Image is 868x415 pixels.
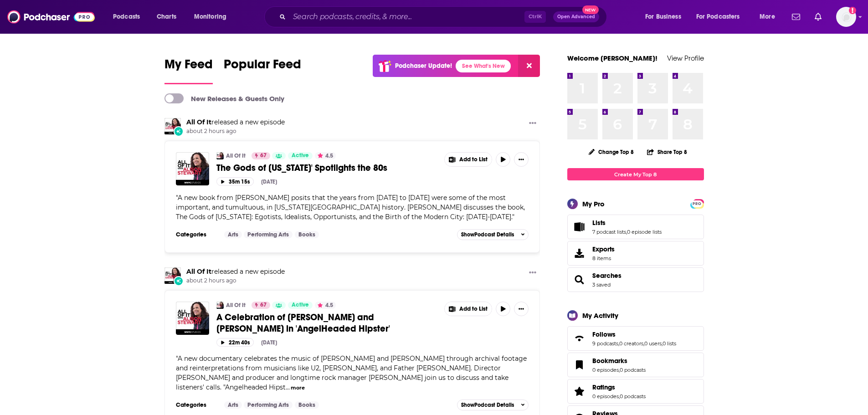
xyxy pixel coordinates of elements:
img: All Of It [216,302,224,309]
div: [DATE] [261,179,277,185]
a: 0 podcasts [620,393,646,400]
a: The Gods of New York' Spotlights the 80s [176,152,209,185]
a: Performing Arts [244,401,293,409]
a: All Of It [164,118,181,134]
span: " [176,354,527,391]
a: Bookmarks [592,357,646,365]
span: Charts [157,10,176,23]
div: New Episode [174,126,184,136]
span: New [582,5,599,14]
a: Searches [592,272,621,280]
span: Add to List [459,306,488,313]
span: Searches [567,267,704,292]
h3: released a new episode [186,118,285,127]
svg: Add a profile image [849,7,856,14]
span: 67 [260,151,267,160]
span: Monitoring [194,10,226,23]
a: Create My Top 8 [567,168,704,180]
span: The Gods of [US_STATE]' Spotlights the 80s [216,162,387,174]
img: A Celebration of T. Rex and Marc Bolan in 'AngelHeaded Hipster' [176,302,209,335]
a: Show notifications dropdown [811,9,825,25]
a: 9 podcasts [592,340,618,347]
a: Ratings [592,383,646,391]
img: All Of It [216,152,224,159]
button: open menu [188,10,238,24]
span: Podcasts [113,10,140,23]
a: 0 podcasts [620,367,646,373]
span: More [760,10,775,23]
span: Lists [567,215,704,239]
span: Lists [592,219,606,227]
span: Logged in as kkneafsey [836,7,856,27]
a: Follows [570,332,589,345]
span: Exports [592,245,615,253]
a: All Of It [226,302,246,309]
a: 0 users [644,340,662,347]
a: Books [295,231,319,238]
h3: Categories [176,231,217,238]
button: Show More Button [445,153,492,166]
h3: released a new episode [186,267,285,276]
div: My Activity [582,311,618,320]
span: Ctrl K [524,11,546,23]
button: open menu [639,10,693,24]
span: Ratings [567,379,704,404]
div: Search podcasts, credits, & more... [273,6,616,27]
span: A new book from [PERSON_NAME] posits that the years from [DATE] to [DATE] were some of the most i... [176,194,525,221]
button: ShowPodcast Details [457,400,529,410]
a: 0 episodes [592,393,619,400]
span: Popular Feed [224,56,301,77]
span: A new documentary celebrates the music of [PERSON_NAME] and [PERSON_NAME] through archival footag... [176,354,527,391]
a: The Gods of [US_STATE]' Spotlights the 80s [216,162,438,174]
a: Welcome [PERSON_NAME]! [567,54,657,62]
a: 3 saved [592,282,611,288]
button: Open AdvancedNew [553,11,599,22]
a: Active [288,302,313,309]
a: Popular Feed [224,56,301,84]
button: Change Top 8 [583,146,640,158]
a: All Of It [186,267,211,276]
button: 4.5 [315,302,336,309]
a: Follows [592,330,676,338]
span: about 2 hours ago [186,277,285,285]
a: Arts [224,231,242,238]
div: My Pro [582,200,605,208]
div: [DATE] [261,339,277,346]
a: Ratings [570,385,589,398]
button: open menu [753,10,786,24]
span: PRO [692,200,703,207]
span: , [619,393,620,400]
button: Show More Button [445,302,492,316]
a: Performing Arts [244,231,293,238]
button: 4.5 [315,152,336,159]
span: Active [292,301,309,310]
img: Podchaser - Follow, Share and Rate Podcasts [7,8,95,26]
a: My Feed [164,56,213,84]
a: Lists [570,220,589,233]
span: , [662,340,663,347]
span: Active [292,151,309,160]
span: 67 [260,301,267,310]
span: Open Advanced [557,15,595,19]
button: Show More Button [525,118,540,129]
h3: Categories [176,401,217,409]
span: Add to List [459,156,488,163]
a: Searches [570,273,589,286]
span: Exports [570,247,589,260]
img: All Of It [164,267,181,284]
a: Active [288,152,313,159]
button: Show profile menu [836,7,856,27]
span: , [626,229,627,235]
a: 67 [252,152,270,159]
span: My Feed [164,56,213,77]
button: 35m 15s [216,177,254,186]
a: View Profile [667,54,704,62]
span: Show Podcast Details [461,231,514,238]
span: about 2 hours ago [186,128,285,135]
span: For Podcasters [696,10,740,23]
